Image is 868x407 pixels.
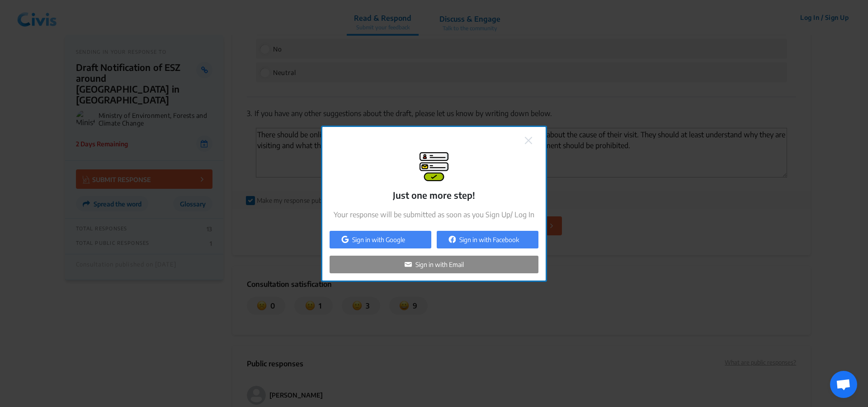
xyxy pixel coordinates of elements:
p: Sign in with Facebook [459,235,519,244]
p: Just one more step! [393,188,475,202]
img: auth-google.png [341,236,349,243]
p: Sign in with Email [415,260,464,269]
p: Your response will be submitted as soon as you Sign Up/ Log In [334,209,534,220]
img: auth-fb.png [448,236,456,243]
a: Open chat [830,371,857,398]
img: signup-modal.png [420,152,448,181]
img: auth-email.png [405,261,412,268]
img: close.png [525,137,532,144]
p: Sign in with Google [352,235,405,244]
